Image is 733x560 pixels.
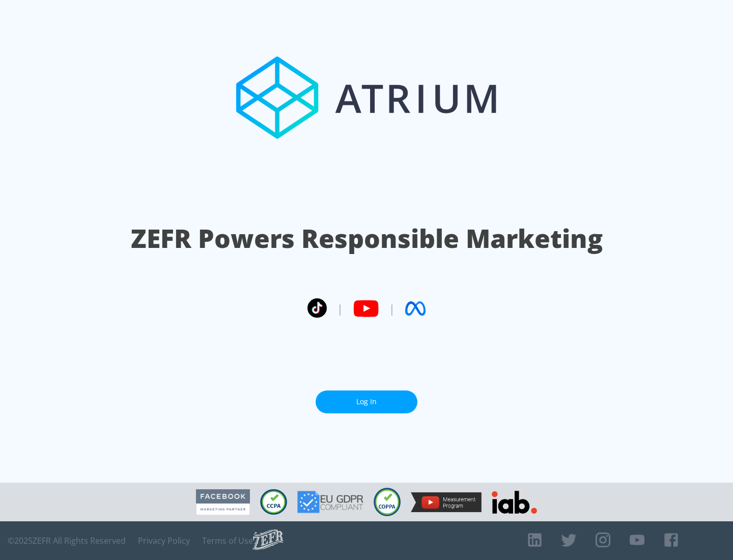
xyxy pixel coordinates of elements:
img: GDPR Compliant [297,491,363,513]
img: COPPA Compliant [374,488,401,516]
a: Terms of Use [202,536,253,546]
img: IAB [492,491,537,514]
span: © 2025 ZEFR All Rights Reserved [8,536,126,546]
img: Facebook Marketing Partner [196,489,250,515]
img: CCPA Compliant [260,489,287,515]
a: Log In [316,390,417,413]
img: YouTube Measurement Program [411,492,482,512]
h1: ZEFR Powers Responsible Marketing [131,221,603,256]
span: | [389,301,395,316]
a: Privacy Policy [138,536,190,546]
span: | [337,301,343,316]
